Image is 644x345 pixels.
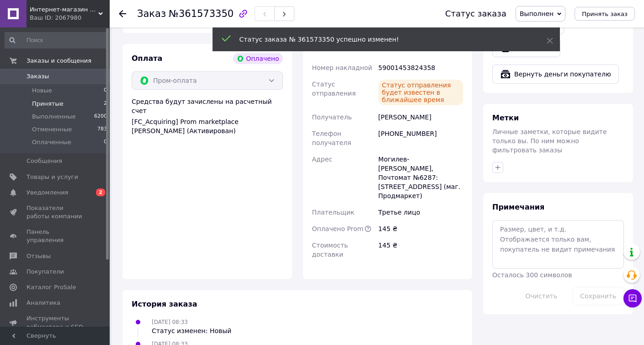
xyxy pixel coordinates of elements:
span: Панель управления [27,228,85,244]
span: Заказ [137,8,166,19]
span: Принятые [32,100,64,108]
span: Оплаченные [32,138,71,146]
span: Телефон получателя [312,130,351,146]
span: 2 [104,100,107,108]
span: Инструменты вебмастера и SEO [27,314,85,331]
span: Принять заказ [582,11,628,17]
span: Получатель [312,113,352,121]
span: Выполненные [32,113,76,121]
span: Сообщения [27,157,62,165]
span: Плательщик [312,209,355,216]
div: Вернуться назад [119,9,126,18]
div: 145 ₴ [377,237,465,263]
div: [FC_Acquiring] Prom marketplace [PERSON_NAME] (Активирован) [132,117,283,135]
div: Статус заказа № 361573350 успешно изменен! [240,35,524,44]
span: История заказа [132,300,197,308]
span: Каталог ProSale [27,283,76,291]
span: Заказы и сообщения [27,57,91,65]
span: 0 [104,138,107,146]
span: Личные заметки, которые видите только вы. По ним можно фильтровать заказы [492,128,607,154]
span: 2 [96,189,105,196]
div: Средства будут зачислены на расчетный счет [132,97,283,135]
span: №361573350 [169,8,234,19]
button: Чат с покупателем [623,289,642,307]
span: Оплачено Prom [312,225,364,232]
span: Отмененные [32,125,72,134]
span: Примечания [492,203,544,211]
div: 145 ₴ [377,221,465,237]
div: [PHONE_NUMBER] [377,125,465,151]
span: Статус отправления [312,81,356,97]
span: Адрес [312,156,332,163]
span: Осталось 300 символов [492,271,572,279]
span: Выполнен [520,10,554,17]
span: Уведомления [27,189,68,197]
span: 783 [97,125,107,134]
input: Поиск [5,32,108,49]
div: Третье лицо [377,204,465,221]
span: Заказы [27,72,49,81]
span: Отзывы [27,252,51,260]
span: Стоимость доставки [312,242,348,258]
span: Аналитика [27,299,60,307]
span: Новые [32,86,52,95]
div: Могилев-[PERSON_NAME], Почтомат №6287: [STREET_ADDRESS] (маг. Продмаркет) [377,151,465,204]
span: Интернет-магазин "Тубмарин" [30,5,98,14]
span: Покупатели [27,268,64,276]
div: Статус изменен: Новый [152,326,231,335]
span: Товары и услуги [27,173,78,181]
div: Статус отправления будет известен в ближайшее время [378,80,463,105]
span: Оплата [132,54,162,63]
span: 0 [104,86,107,95]
span: 6200 [94,113,107,121]
span: Метки [492,113,519,122]
span: Показатели работы компании [27,204,85,221]
div: Статус заказа [445,9,506,18]
button: Принять заказ [575,7,635,21]
div: Ваш ID: 2067980 [30,14,110,22]
span: [DATE] 08:33 [152,319,188,325]
div: [PERSON_NAME] [377,109,465,125]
